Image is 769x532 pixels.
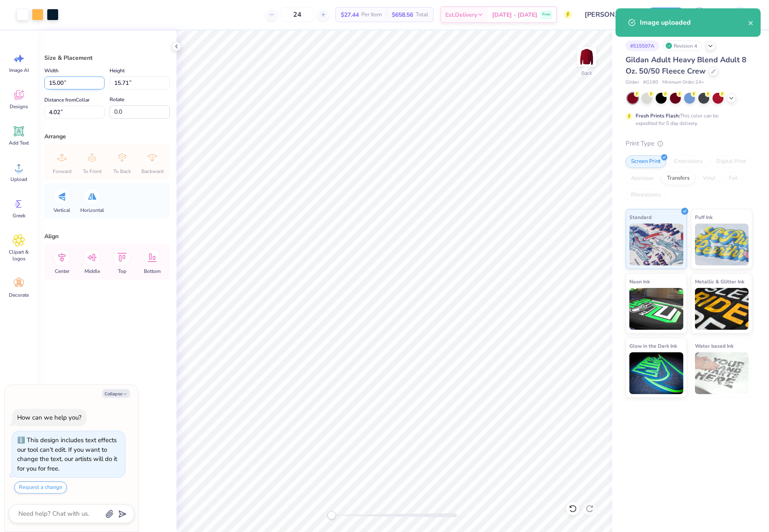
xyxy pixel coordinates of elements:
[626,55,746,76] span: Gildan Adult Heavy Blend Adult 8 Oz. 50/50 Fleece Crew
[55,268,69,275] span: Center
[361,10,382,19] span: Per Item
[695,213,713,221] span: Puff Ink
[542,12,550,18] span: Free
[717,6,752,23] a: CD
[695,277,744,286] span: Metallic & Glitter Ink
[581,69,592,77] div: Back
[629,277,650,286] span: Neon Ink
[629,352,683,394] img: Glow in the Dark Ink
[10,103,28,110] span: Designs
[17,413,82,422] div: How can we help you?
[44,132,170,141] div: Arrange
[9,140,29,146] span: Add Text
[629,341,677,350] span: Glow in the Dark Ink
[327,511,336,519] div: Accessibility label
[5,249,33,262] span: Clipart & logos
[640,18,748,28] div: Image uploaded
[17,436,117,473] div: This design includes text effects our tool can't edit. If you want to change the text, our artist...
[626,79,639,86] span: Gildan
[44,232,170,241] div: Align
[110,94,124,104] label: Rotate
[711,155,751,168] div: Digital Print
[695,341,733,350] span: Water based Ink
[492,10,537,19] span: [DATE] - [DATE]
[144,268,161,275] span: Bottom
[629,288,683,330] img: Neon Ink
[14,481,67,494] button: Request a change
[695,224,749,265] img: Puff Ink
[341,10,359,19] span: $27.44
[84,268,100,275] span: Middle
[643,79,658,86] span: # G180
[44,66,59,76] label: Width
[44,53,170,62] div: Size & Placement
[626,189,666,201] div: Rhinestones
[416,10,428,19] span: Total
[629,213,651,221] span: Standard
[102,389,130,398] button: Collapse
[118,268,126,275] span: Top
[732,6,749,23] img: Cedric Diasanta
[445,10,477,19] span: Est. Delivery
[281,7,314,22] input: – –
[626,41,659,51] div: # 515597A
[663,41,702,51] div: Revision 4
[629,224,683,265] img: Standard
[636,112,680,119] strong: Fresh Prints Flash:
[9,67,29,74] span: Image AI
[626,139,752,148] div: Print Type
[697,172,721,185] div: Vinyl
[10,176,27,183] span: Upload
[695,352,749,394] img: Water based Ink
[578,6,640,23] input: Untitled Design
[695,288,749,330] img: Metallic & Glitter Ink
[110,66,125,76] label: Height
[9,292,29,298] span: Decorate
[723,172,743,185] div: Foil
[669,155,708,168] div: Embroidery
[44,95,89,105] label: Distance from Collar
[626,155,666,168] div: Screen Print
[636,112,738,127] div: This color can be expedited for 5 day delivery.
[626,172,659,185] div: Applique
[54,207,70,214] span: Vertical
[13,212,26,219] span: Greek
[392,10,413,19] span: $658.56
[578,48,595,65] img: Back
[80,207,104,214] span: Horizontal
[662,79,704,86] span: Minimum Order: 24 +
[748,18,754,28] button: close
[662,172,695,185] div: Transfers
